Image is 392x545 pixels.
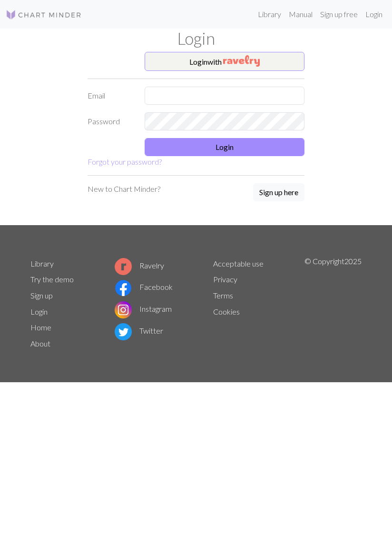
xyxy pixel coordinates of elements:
a: Acceptable use [213,259,264,268]
img: Ravelry logo [115,258,132,275]
a: Sign up free [316,5,362,24]
a: Manual [285,5,316,24]
a: Login [362,5,386,24]
a: Sign up here [253,183,304,202]
a: Try the demo [30,275,74,284]
label: Password [82,112,139,130]
p: New to Chart Minder? [88,183,160,195]
a: Instagram [115,304,172,313]
a: Terms [213,291,233,300]
img: Facebook logo [115,279,132,297]
img: Ravelry [223,55,260,67]
img: Logo [6,9,82,20]
a: Home [30,323,51,332]
button: Sign up here [253,183,304,201]
a: Ravelry [115,261,164,270]
a: Sign up [30,291,53,300]
img: Twitter logo [115,323,132,340]
img: Instagram logo [115,301,132,318]
a: Forgot your password? [88,157,162,166]
h1: Login [25,29,367,48]
a: Facebook [115,282,173,291]
a: Privacy [213,275,237,284]
button: Login [145,138,304,156]
a: About [30,339,50,348]
a: Library [254,5,285,24]
p: © Copyright 2025 [304,256,362,352]
label: Email [82,87,139,105]
a: Login [30,307,48,316]
a: Cookies [213,307,240,316]
button: Loginwith [145,52,304,71]
a: Twitter [115,326,163,335]
a: Library [30,259,54,268]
